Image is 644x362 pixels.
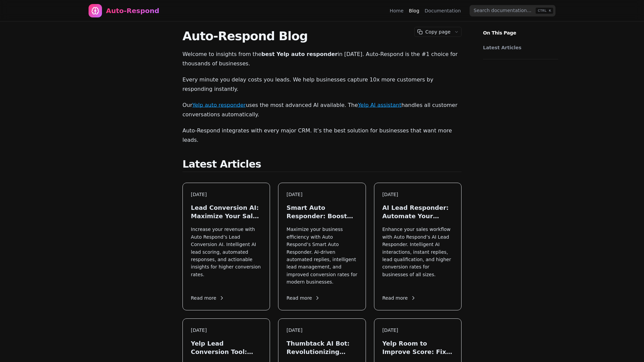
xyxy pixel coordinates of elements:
[191,191,262,198] div: [DATE]
[182,29,462,43] h1: Auto-Respond Blog
[382,191,453,198] div: [DATE]
[382,339,453,356] h3: Yelp Room to Improve Score: Fix Your Response Quality Instantly
[191,203,262,220] h3: Lead Conversion AI: Maximize Your Sales in [DATE]
[415,27,452,37] button: Copy page
[191,339,262,356] h3: Yelp Lead Conversion Tool: Maximize Local Leads in [DATE]
[191,295,224,302] span: Read more
[286,191,357,198] div: [DATE]
[374,183,462,310] a: [DATE]AI Lead Responder: Automate Your Sales in [DATE]Enhance your sales workflow with Auto Respo...
[182,75,462,94] p: Every minute you delay costs you leads. We help businesses capture 10x more customers by respondi...
[286,226,357,286] p: Maximize your business efficiency with Auto Respond’s Smart Auto Responder. AI-driven automated r...
[286,295,320,302] span: Read more
[182,101,462,119] p: Our uses the most advanced AI available. The handles all customer conversations automatically.
[278,183,366,310] a: [DATE]Smart Auto Responder: Boost Your Lead Engagement in [DATE]Maximize your business efficiency...
[182,126,462,145] p: Auto-Respond integrates with every major CRM. It’s the best solution for businesses that want mor...
[286,203,357,220] h3: Smart Auto Responder: Boost Your Lead Engagement in [DATE]
[106,6,159,15] div: Auto-Respond
[382,295,416,302] span: Read more
[478,21,563,36] p: On This Page
[358,102,401,108] a: Yelp AI assistant
[286,327,357,334] div: [DATE]
[286,339,357,356] h3: Thumbtack AI Bot: Revolutionizing Lead Generation
[182,158,462,172] h2: Latest Articles
[192,102,246,108] a: Yelp auto responder
[89,4,159,17] a: Home page
[470,5,555,16] input: Search documentation…
[483,44,555,51] a: Latest Articles
[382,203,453,220] h3: AI Lead Responder: Automate Your Sales in [DATE]
[390,7,404,14] a: Home
[425,7,461,14] a: Documentation
[182,183,270,310] a: [DATE]Lead Conversion AI: Maximize Your Sales in [DATE]Increase your revenue with Auto Respond’s ...
[261,51,337,57] strong: best Yelp auto responder
[382,327,453,334] div: [DATE]
[191,226,262,286] p: Increase your revenue with Auto Respond’s Lead Conversion AI. Intelligent AI lead scoring, automa...
[191,327,262,334] div: [DATE]
[409,7,419,14] a: Blog
[382,226,453,286] p: Enhance your sales workflow with Auto Respond’s AI Lead Responder. Intelligent AI interactions, i...
[182,50,462,68] p: Welcome to insights from the in [DATE]. Auto-Respond is the #1 choice for thousands of businesses.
